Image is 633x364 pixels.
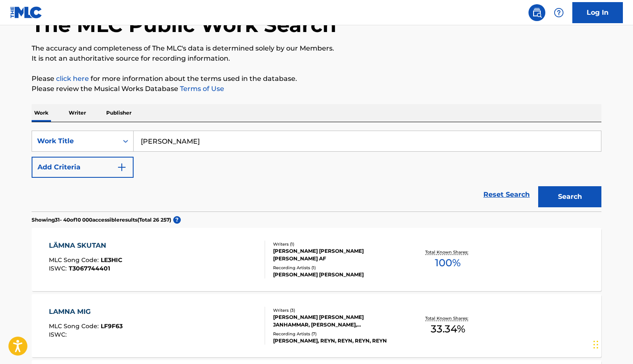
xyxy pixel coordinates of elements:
[49,307,123,317] div: LAMNA MIG
[550,4,567,21] div: Help
[532,8,542,18] img: search
[32,294,601,357] a: LAMNA MIGMLC Song Code:LF9F63ISWC:Writers (3)[PERSON_NAME] [PERSON_NAME] JANHAMMAR, [PERSON_NAME]...
[49,241,122,251] div: LÄMNA SKUTAN
[101,322,123,330] span: LF9F63
[273,241,400,247] div: Writers ( 1 )
[32,228,601,291] a: LÄMNA SKUTANMLC Song Code:LE3HICISWC:T3067744401Writers (1)[PERSON_NAME] [PERSON_NAME] [PERSON_NA...
[273,271,400,278] div: [PERSON_NAME] [PERSON_NAME]
[593,332,598,357] div: Dra
[49,331,69,338] span: ISWC :
[69,265,110,272] span: T3067744401
[49,265,69,272] span: ISWC :
[273,265,400,271] div: Recording Artists ( 1 )
[32,104,51,122] p: Work
[591,324,633,364] div: Chatt-widget
[117,162,127,172] img: 9d2ae6d4665cec9f34b9.svg
[425,249,470,255] p: Total Known Shares:
[56,75,89,83] a: click here
[32,54,601,64] p: It is not an authoritative source for recording information.
[538,186,601,207] button: Search
[32,74,601,84] p: Please for more information about the terms used in the database.
[435,255,461,270] span: 100 %
[32,43,601,54] p: The accuracy and completeness of The MLC's data is determined solely by our Members.
[479,185,534,204] a: Reset Search
[572,2,623,23] a: Log In
[178,85,224,93] a: Terms of Use
[32,84,601,94] p: Please review the Musical Works Database
[104,104,134,122] p: Publisher
[273,307,400,313] div: Writers ( 3 )
[273,337,400,345] div: [PERSON_NAME], REYN, REYN, REYN, REYN
[49,322,101,330] span: MLC Song Code :
[37,136,113,146] div: Work Title
[591,324,633,364] iframe: Chat Widget
[32,157,134,178] button: Add Criteria
[49,256,101,264] span: MLC Song Code :
[528,4,545,21] a: Public Search
[173,216,181,224] span: ?
[32,131,601,211] form: Search Form
[10,6,43,19] img: MLC Logo
[273,313,400,329] div: [PERSON_NAME] [PERSON_NAME] JANHAMMAR, [PERSON_NAME], [PERSON_NAME]
[425,315,470,321] p: Total Known Shares:
[273,247,400,262] div: [PERSON_NAME] [PERSON_NAME] [PERSON_NAME] AF
[32,216,171,224] p: Showing 31 - 40 of 10 000 accessible results (Total 26 257 )
[431,321,465,337] span: 33.34 %
[66,104,89,122] p: Writer
[273,331,400,337] div: Recording Artists ( 7 )
[554,8,564,18] img: help
[101,256,122,264] span: LE3HIC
